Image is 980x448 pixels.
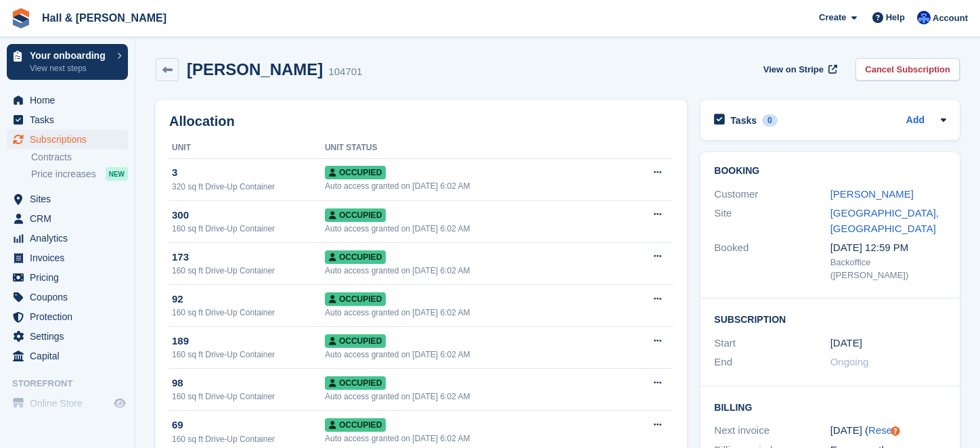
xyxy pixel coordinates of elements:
[886,11,905,24] span: Help
[830,336,862,351] time: 2025-09-01 00:00:00 UTC
[714,336,830,351] div: Start
[830,256,946,282] div: Backoffice ([PERSON_NAME])
[325,137,632,159] th: Unit Status
[172,376,325,391] div: 98
[714,187,830,202] div: Customer
[325,334,386,348] span: Occupied
[172,223,325,235] div: 160 sq ft Drive-Up Container
[325,208,386,222] span: Occupied
[30,248,111,267] span: Invoices
[830,423,946,439] div: [DATE] ( )
[830,207,939,234] a: [GEOGRAPHIC_DATA], [GEOGRAPHIC_DATA]
[714,240,830,282] div: Booked
[30,189,111,208] span: Sites
[917,11,931,24] img: Claire Banham
[325,223,632,235] div: Auto access granted on [DATE] 6:02 AM
[855,58,960,81] a: Cancel Subscription
[187,60,323,79] h2: [PERSON_NAME]
[7,229,128,248] a: menu
[889,425,901,437] div: Tooltip anchor
[30,288,111,307] span: Coupons
[933,12,968,25] span: Account
[172,292,325,307] div: 92
[7,346,128,365] a: menu
[172,165,325,181] div: 3
[714,400,946,413] h2: Billing
[7,268,128,287] a: menu
[30,268,111,287] span: Pricing
[30,394,111,413] span: Online Store
[830,188,914,200] a: [PERSON_NAME]
[819,11,846,24] span: Create
[30,346,111,365] span: Capital
[325,292,386,306] span: Occupied
[30,130,111,149] span: Subscriptions
[7,394,128,413] a: menu
[7,110,128,129] a: menu
[7,248,128,267] a: menu
[906,113,925,129] a: Add
[172,334,325,349] div: 189
[37,7,172,29] a: Hall & [PERSON_NAME]
[7,130,128,149] a: menu
[11,8,31,28] img: stora-icon-8386f47178a22dfd0bd8f6a31ec36ba5ce8667c1dd55bd0f319d3a0aa187defe.svg
[325,166,386,179] span: Occupied
[714,355,830,370] div: End
[325,307,632,319] div: Auto access granted on [DATE] 6:02 AM
[325,180,632,192] div: Auto access granted on [DATE] 6:02 AM
[12,377,135,390] span: Storefront
[714,312,946,326] h2: Subscription
[7,189,128,208] a: menu
[30,62,110,74] p: View next steps
[172,418,325,433] div: 69
[7,327,128,346] a: menu
[172,181,325,193] div: 320 sq ft Drive-Up Container
[30,91,111,110] span: Home
[172,208,325,223] div: 300
[30,51,110,60] p: Your onboarding
[30,229,111,248] span: Analytics
[106,167,128,181] div: NEW
[112,395,128,411] a: Preview store
[31,166,128,181] a: Price increases NEW
[714,423,830,439] div: Next invoice
[328,64,362,80] div: 104701
[31,151,128,164] a: Contracts
[31,168,96,181] span: Price increases
[762,114,778,127] div: 0
[7,288,128,307] a: menu
[172,307,325,319] div: 160 sq ft Drive-Up Container
[758,58,840,81] a: View on Stripe
[7,209,128,228] a: menu
[730,114,757,127] h2: Tasks
[830,240,946,256] div: [DATE] 12:59 PM
[172,250,325,265] div: 173
[172,265,325,277] div: 160 sq ft Drive-Up Container
[714,206,830,236] div: Site
[7,307,128,326] a: menu
[7,44,128,80] a: Your onboarding View next steps
[325,376,386,390] span: Occupied
[325,349,632,361] div: Auto access granted on [DATE] 6:02 AM
[763,63,824,76] span: View on Stripe
[7,91,128,110] a: menu
[714,166,946,177] h2: Booking
[830,356,869,367] span: Ongoing
[325,390,632,403] div: Auto access granted on [DATE] 6:02 AM
[30,209,111,228] span: CRM
[868,424,895,436] a: Reset
[325,418,386,432] span: Occupied
[172,390,325,403] div: 160 sq ft Drive-Up Container
[325,265,632,277] div: Auto access granted on [DATE] 6:02 AM
[30,327,111,346] span: Settings
[325,432,632,445] div: Auto access granted on [DATE] 6:02 AM
[172,433,325,445] div: 160 sq ft Drive-Up Container
[30,110,111,129] span: Tasks
[30,307,111,326] span: Protection
[325,250,386,264] span: Occupied
[172,349,325,361] div: 160 sq ft Drive-Up Container
[169,137,325,159] th: Unit
[169,114,673,129] h2: Allocation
